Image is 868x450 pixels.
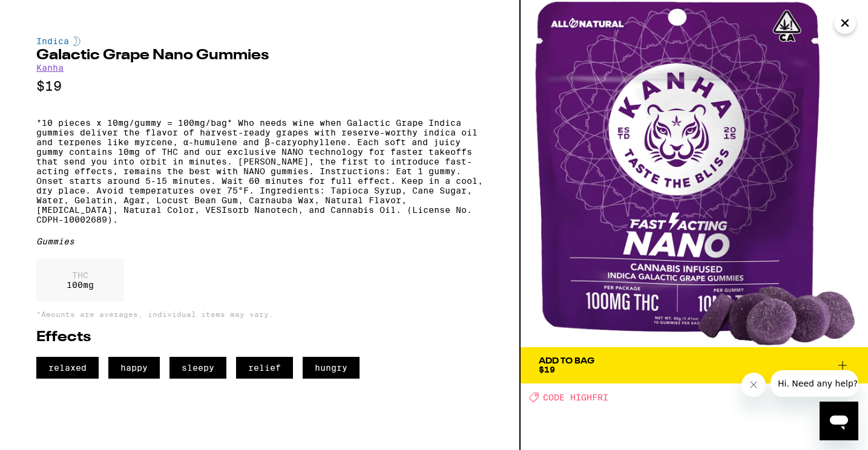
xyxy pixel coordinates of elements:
p: THC [67,270,94,280]
span: CODE HIGHFRI [543,393,608,402]
button: Close [834,12,856,34]
button: Add To Bag$19 [521,347,868,383]
span: hungry [303,357,360,379]
img: indicaColor.svg [73,36,81,46]
h2: Galactic Grape Nano Gummies [36,48,483,63]
span: happy [108,357,160,379]
span: sleepy [169,357,226,379]
div: Add To Bag [539,357,594,365]
div: Indica [36,36,483,46]
p: *10 pieces x 10mg/gummy = 100mg/bag* Who needs wine when Galactic Grape Indica gummies deliver th... [36,118,483,224]
div: 100 mg [36,258,124,302]
span: relaxed [36,357,99,379]
div: Gummies [36,236,483,246]
span: $19 [539,365,555,374]
p: *Amounts are averages, individual items may vary. [36,310,483,318]
iframe: Button to launch messaging window [820,402,858,440]
h2: Effects [36,330,483,345]
iframe: Message from company [771,370,858,397]
iframe: Close message [741,373,766,397]
p: $19 [36,79,483,94]
span: relief [236,357,293,379]
a: Kanha [36,63,64,73]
